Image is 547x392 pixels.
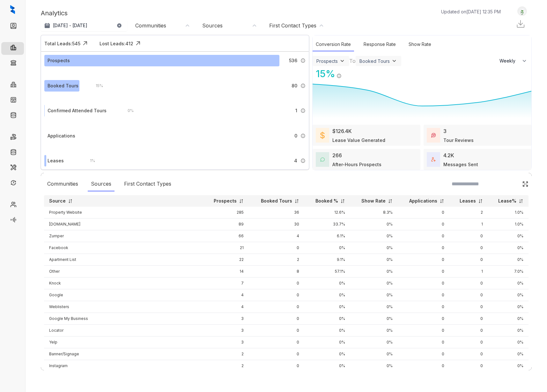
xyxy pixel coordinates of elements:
[449,301,488,313] td: 0
[398,289,450,301] td: 0
[509,181,514,187] img: SearchIcon
[44,242,203,254] td: Facebook
[339,58,345,64] img: ViewFilterArrow
[350,254,398,266] td: 0%
[304,301,350,313] td: 0%
[449,277,488,289] td: 0
[203,313,249,325] td: 3
[488,207,529,218] td: 1.0%
[488,325,529,337] td: 0%
[304,254,350,266] td: 9.1%
[249,289,304,301] td: 0
[88,177,115,191] div: Sources
[203,348,249,360] td: 2
[443,161,478,168] div: Messages Sent
[44,360,203,372] td: Instagram
[398,301,450,313] td: 0
[449,348,488,360] td: 0
[1,57,24,70] li: Collections
[80,39,90,48] img: Click Icon
[44,277,203,289] td: Knock
[398,230,450,242] td: 0
[48,107,107,114] div: Confirmed Attended Tours
[449,242,488,254] td: 0
[522,181,529,187] img: Click Icon
[398,325,450,337] td: 0
[1,147,24,159] li: Move Outs
[249,277,304,289] td: 0
[133,39,143,48] img: Click Icon
[292,82,297,89] span: 80
[304,313,350,325] td: 0%
[449,337,488,348] td: 0
[84,157,95,164] div: 1 %
[443,127,447,135] div: 3
[249,266,304,277] td: 8
[350,207,398,218] td: 8.3%
[1,214,24,227] li: Voice AI
[203,207,249,218] td: 285
[249,348,304,360] td: 0
[44,254,203,266] td: Apartment List
[44,301,203,313] td: Weblisters
[295,107,297,114] span: 1
[249,218,304,230] td: 30
[239,199,244,203] img: sorting
[1,177,24,190] li: Renewals
[53,22,87,29] p: [DATE] - [DATE]
[203,254,249,266] td: 22
[342,68,351,77] img: Click Icon
[488,337,529,348] td: 0%
[359,58,390,64] div: Booked Tours
[499,58,519,64] span: Weekly
[398,242,450,254] td: 0
[304,360,350,372] td: 0%
[449,325,488,337] td: 0
[388,199,393,203] img: sorting
[405,38,434,51] div: Show Rate
[332,161,381,168] div: After-Hours Prospects
[1,199,24,212] li: Team
[304,230,350,242] td: 6.1%
[41,8,68,18] p: Analytics
[41,20,127,31] button: [DATE] - [DATE]
[350,348,398,360] td: 0%
[203,360,249,372] td: 2
[350,242,398,254] td: 0%
[294,157,297,164] span: 4
[332,137,385,144] div: Lease Value Generated
[488,266,529,277] td: 7.0%
[449,254,488,266] td: 0
[44,218,203,230] td: [DOMAIN_NAME]
[121,107,134,114] div: 0 %
[304,242,350,254] td: 0%
[449,313,488,325] td: 0
[1,110,24,122] li: Knowledge
[398,218,450,230] td: 0
[320,157,325,162] img: AfterHoursConversations
[488,360,529,372] td: 0%
[350,289,398,301] td: 0%
[398,313,450,325] td: 0
[100,40,133,47] div: Lost Leads: 412
[519,199,523,203] img: sorting
[398,207,450,218] td: 0
[44,325,203,337] td: Locator
[440,199,444,203] img: sorting
[516,19,525,29] img: Download
[261,198,292,204] p: Booked Tours
[304,218,350,230] td: 33.7%
[300,158,306,163] img: Info
[44,313,203,325] td: Google My Business
[44,266,203,277] td: Other
[488,277,529,289] td: 0%
[398,254,450,266] td: 0
[332,152,342,159] div: 266
[409,198,437,204] p: Applications
[488,242,529,254] td: 0%
[449,207,488,218] td: 2
[496,55,531,67] button: Weekly
[249,254,304,266] td: 2
[203,218,249,230] td: 89
[391,58,397,64] img: ViewFilterArrow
